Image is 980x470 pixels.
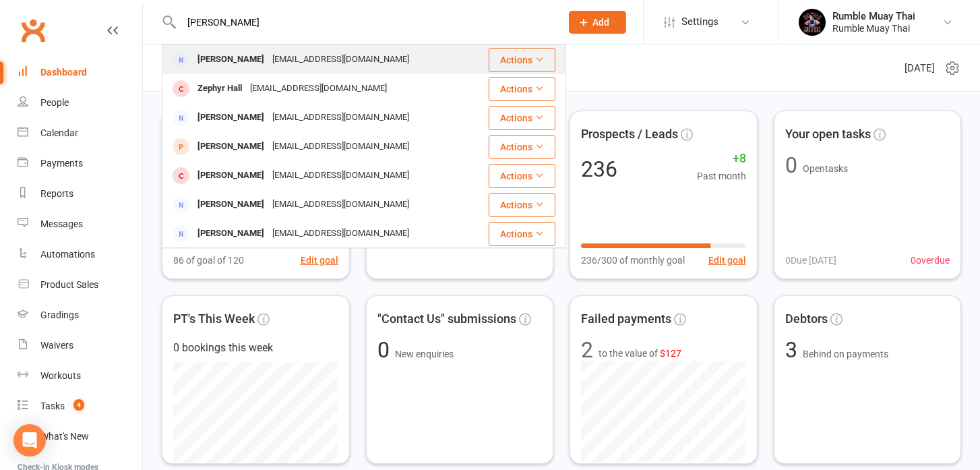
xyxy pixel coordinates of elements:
[785,125,871,144] span: Your open tasks
[18,209,142,239] a: Messages
[697,149,746,169] span: +8
[301,253,338,268] button: Edit goal
[489,164,555,188] button: Actions
[246,79,391,98] div: [EMAIL_ADDRESS][DOMAIN_NAME]
[785,337,803,363] span: 3
[911,253,950,268] span: 0 overdue
[193,195,268,214] div: [PERSON_NAME]
[18,239,142,270] a: Automations
[785,154,797,176] div: 0
[489,193,555,217] button: Actions
[581,253,685,268] span: 236/300 of monthly goal
[40,370,81,381] div: Workouts
[18,148,142,179] a: Payments
[581,310,671,329] span: Failed payments
[40,188,73,199] div: Reports
[803,163,848,174] span: Open tasks
[18,270,142,300] a: Product Sales
[16,13,50,47] a: Clubworx
[697,169,746,183] span: Past month
[599,346,681,361] span: to the value of
[18,421,142,452] a: What's New
[489,48,555,72] button: Actions
[18,179,142,209] a: Reports
[18,330,142,361] a: Waivers
[193,137,268,156] div: [PERSON_NAME]
[905,60,935,76] span: [DATE]
[569,11,626,34] button: Add
[18,300,142,330] a: Gradings
[660,348,681,359] span: $127
[73,399,84,411] span: 4
[268,137,413,156] div: [EMAIL_ADDRESS][DOMAIN_NAME]
[40,310,79,320] div: Gradings
[268,108,413,127] div: [EMAIL_ADDRESS][DOMAIN_NAME]
[268,224,413,243] div: [EMAIL_ADDRESS][DOMAIN_NAME]
[581,158,617,180] div: 236
[708,253,746,268] button: Edit goal
[40,67,87,78] div: Dashboard
[40,218,83,229] div: Messages
[173,339,338,357] div: 0 bookings this week
[18,361,142,391] a: Workouts
[377,310,516,329] span: "Contact Us" submissions
[40,127,78,138] div: Calendar
[193,108,268,127] div: [PERSON_NAME]
[173,310,255,329] span: PT's This Week
[193,79,246,98] div: Zephyr Hall
[18,57,142,88] a: Dashboard
[489,106,555,130] button: Actions
[268,166,413,185] div: [EMAIL_ADDRESS][DOMAIN_NAME]
[18,118,142,148] a: Calendar
[18,391,142,421] a: Tasks 4
[173,253,244,268] span: 86 of goal of 120
[581,339,593,361] div: 2
[268,195,413,214] div: [EMAIL_ADDRESS][DOMAIN_NAME]
[40,401,65,411] div: Tasks
[592,17,609,28] span: Add
[799,9,826,36] img: thumb_image1688088946.png
[193,166,268,185] div: [PERSON_NAME]
[40,249,95,260] div: Automations
[177,13,551,32] input: Search...
[832,10,915,22] div: Rumble Muay Thai
[489,222,555,246] button: Actions
[832,22,915,34] div: Rumble Muay Thai
[581,125,678,144] span: Prospects / Leads
[377,337,395,363] span: 0
[803,349,888,359] span: Behind on payments
[785,253,836,268] span: 0 Due [DATE]
[193,224,268,243] div: [PERSON_NAME]
[395,349,454,359] span: New enquiries
[489,77,555,101] button: Actions
[268,50,413,69] div: [EMAIL_ADDRESS][DOMAIN_NAME]
[40,97,69,108] div: People
[13,424,46,457] div: Open Intercom Messenger
[40,279,98,290] div: Product Sales
[40,340,73,351] div: Waivers
[40,431,89,442] div: What's New
[193,50,268,69] div: [PERSON_NAME]
[681,7,718,37] span: Settings
[18,88,142,118] a: People
[489,135,555,159] button: Actions
[785,310,828,329] span: Debtors
[40,158,83,169] div: Payments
